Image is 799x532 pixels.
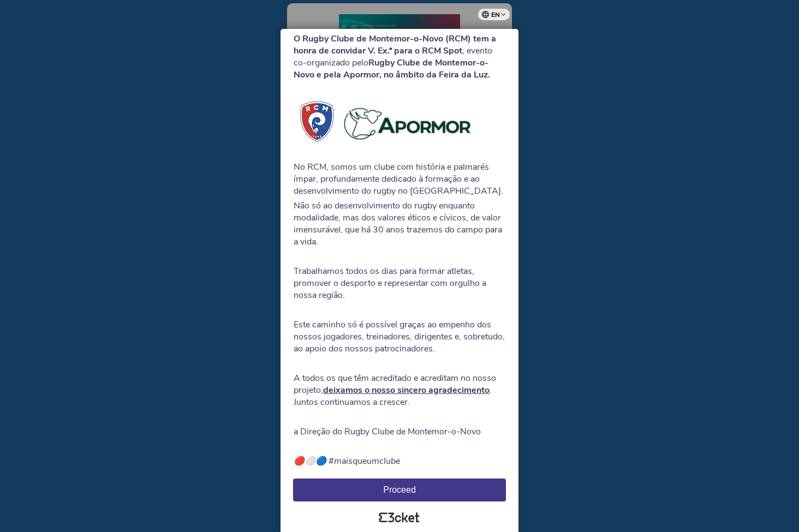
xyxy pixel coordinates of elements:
img: a740ebc5e0544f81b25f696de320e0e9.webp [341,106,471,144]
em: 🔴⚪️🔵 #maisqueumclube [294,455,400,467]
p: Trabalhamos todos os dias para formar atletas, promover o desporto e representar com orgulho a no... [294,265,505,301]
p: No RCM, somos um clube com história e palmarés ímpar, profundamente dedicado à formação e ao dese... [294,161,505,197]
img: e18a30b6d1d449eda5b51640fdd321c2.webp [294,98,341,144]
p: A todos os que têm acreditado e acreditam no nosso projeto, . Juntos continuamos a crescer. [294,372,505,408]
p: Este caminho só é possível graças ao empenho dos nossos jogadores, treinadores, dirigentes e, sob... [294,319,505,355]
p: , evento co-organizado pelo [294,33,505,81]
strong: Rugby Clube de Montemor-o-Novo e pela Apormor, no âmbito da Feira da Luz. [294,57,490,81]
p: a Direção do Rugby Clube de Montemor-o-Novo [294,426,505,438]
p: Não só ao desenvolvimento do rugby enquanto modalidade, mas dos valores éticos e cívicos, de valo... [294,200,505,248]
strong: O Rugby Clube de Montemor-o-Novo (RCM) tem a honra de convidar V. Ex.ª para o RCM Spot [294,33,496,57]
u: deixamos o nosso sincero agradecimento [323,384,490,396]
button: Proceed [293,479,506,501]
